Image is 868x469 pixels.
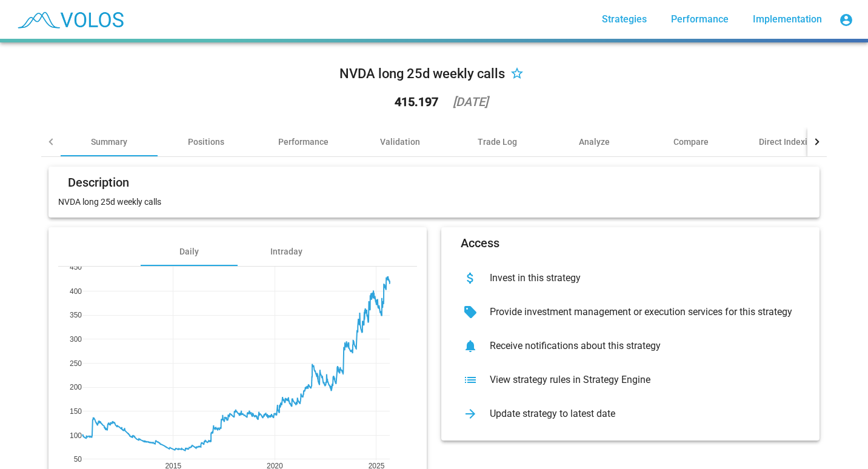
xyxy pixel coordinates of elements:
span: Implementation [753,13,822,25]
div: Validation [380,136,420,148]
mat-icon: list [461,370,480,390]
img: blue_transparent.png [10,4,130,35]
div: Receive notifications about this strategy [480,340,800,352]
mat-card-title: Description [68,176,129,188]
mat-icon: star_border [510,67,524,82]
mat-icon: account_circle [839,13,853,27]
span: Performance [671,13,729,25]
div: Intraday [270,245,302,258]
button: Update strategy to latest date [451,397,810,431]
button: View strategy rules in Strategy Engine [451,363,810,397]
p: NVDA long 25d weekly calls [58,196,810,208]
span: Strategies [602,13,647,25]
div: Analyze [579,136,610,148]
mat-icon: arrow_forward [461,404,480,424]
a: Strategies [592,8,656,30]
div: Invest in this strategy [480,272,800,284]
div: View strategy rules in Strategy Engine [480,374,800,386]
a: Performance [661,8,738,30]
div: Performance [278,136,329,148]
div: NVDA long 25d weekly calls [339,64,505,84]
div: Daily [179,245,199,258]
button: Receive notifications about this strategy [451,329,810,363]
mat-icon: notifications [461,336,480,356]
div: Direct Indexing [759,136,817,148]
button: Invest in this strategy [451,261,810,295]
mat-icon: sell [461,302,480,322]
mat-icon: attach_money [461,268,480,288]
div: Update strategy to latest date [480,408,800,420]
mat-card-title: Access [461,237,499,249]
div: Positions [188,136,224,148]
div: Trade Log [478,136,517,148]
div: Compare [673,136,709,148]
button: Provide investment management or execution services for this strategy [451,295,810,329]
div: Provide investment management or execution services for this strategy [480,306,800,318]
div: 415.197 [395,96,438,108]
div: Summary [91,136,127,148]
div: [DATE] [453,96,488,108]
a: Implementation [743,8,832,30]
